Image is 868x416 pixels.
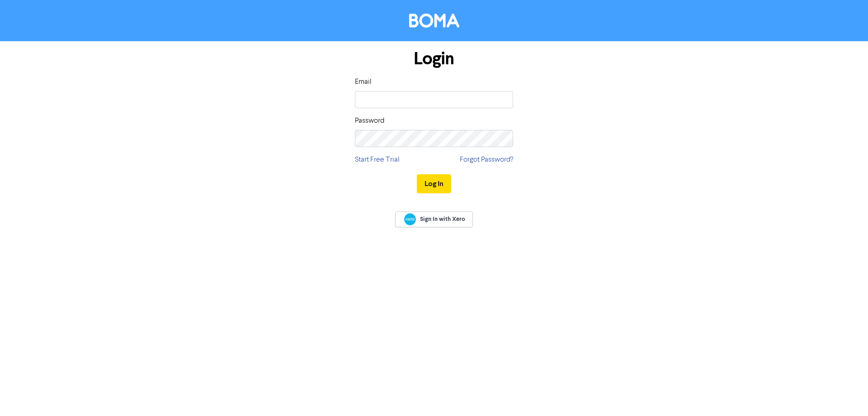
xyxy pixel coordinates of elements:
[409,14,459,28] img: BOMA Logo
[355,115,384,126] label: Password
[355,77,372,87] label: Email
[460,154,513,165] a: Forgot Password?
[355,48,513,69] h1: Login
[420,215,465,223] span: Sign In with Xero
[404,213,416,225] img: Xero logo
[355,154,400,165] a: Start Free Trial
[417,174,451,193] button: Log In
[395,211,473,227] a: Sign In with Xero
